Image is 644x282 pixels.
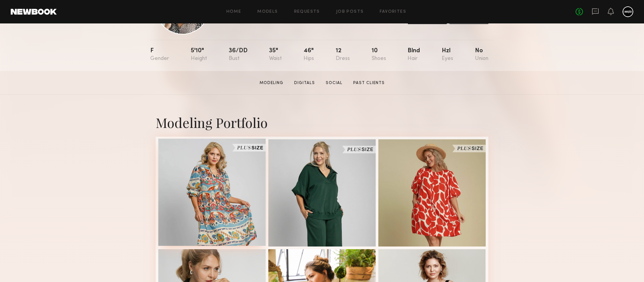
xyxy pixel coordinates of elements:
div: 35" [269,48,282,62]
a: Favorites [380,10,406,14]
div: 12 [336,48,350,62]
a: Home [226,10,241,14]
div: 46" [304,48,314,62]
div: 36/dd [229,48,248,62]
div: No [475,48,488,62]
a: Social [323,80,345,86]
div: 5'10" [191,48,207,62]
a: Modeling [257,80,286,86]
a: Job Posts [336,10,364,14]
div: Hzl [442,48,453,62]
a: Models [257,10,278,14]
a: Requests [294,10,320,14]
div: 10 [372,48,386,62]
div: Modeling Portfolio [156,114,488,131]
div: F [150,48,169,62]
a: Digitals [291,80,318,86]
div: Blnd [408,48,420,62]
a: Past Clients [351,80,387,86]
